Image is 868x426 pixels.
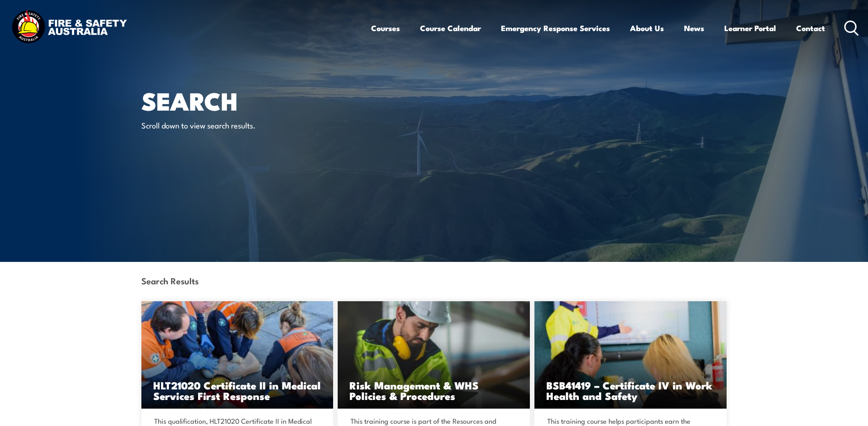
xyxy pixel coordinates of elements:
a: About Us [630,16,664,40]
a: Courses [371,16,400,40]
a: Emergency Response Services [501,16,610,40]
h3: BSB41419 – Certificate IV in Work Health and Safety [546,380,715,401]
img: HLT21020 Certificate II in Medical Services First Response [141,301,334,409]
h1: Search [141,90,367,111]
p: Scroll down to view search results. [141,120,308,130]
a: News [684,16,704,40]
h3: HLT21020 Certificate II in Medical Services First Response [153,380,322,401]
strong: Search Results [141,274,199,287]
h3: Risk Management & WHS Policies & Procedures [350,380,518,401]
img: BSB41419 – Certificate IV in Work Health and Safety [534,301,727,409]
a: Course Calendar [420,16,481,40]
a: Contact [796,16,825,40]
img: Risk Management & WHS Policies & Procedures [338,301,530,409]
a: Learner Portal [724,16,776,40]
